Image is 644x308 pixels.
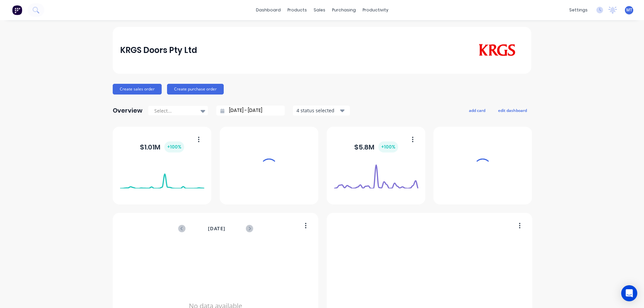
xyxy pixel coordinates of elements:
[465,106,490,115] button: add card
[494,106,531,115] button: edit dashboard
[113,104,143,117] div: Overview
[164,141,184,152] div: + 100 %
[626,7,632,13] span: MT
[140,141,184,152] div: $ 1.01M
[12,5,22,15] img: Factory
[329,5,359,15] div: purchasing
[253,5,284,15] a: dashboard
[167,84,224,95] button: Create purchase order
[354,141,398,152] div: $ 5.8M
[566,5,591,15] div: settings
[310,5,329,15] div: sales
[120,44,197,57] div: KRGS Doors Pty Ltd
[113,84,162,95] button: Create sales order
[208,225,225,232] span: [DATE]
[359,5,392,15] div: productivity
[621,285,637,301] div: Open Intercom Messenger
[293,106,350,116] button: 4 status selected
[477,44,517,57] img: KRGS Doors Pty Ltd
[297,107,339,114] div: 4 status selected
[284,5,310,15] div: products
[378,141,398,152] div: + 100 %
